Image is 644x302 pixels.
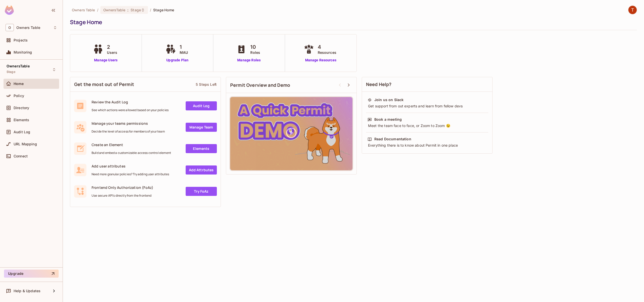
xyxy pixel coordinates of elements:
[14,38,28,42] span: Projects
[97,8,98,12] li: /
[14,118,29,122] span: Elements
[374,117,402,122] div: Book a meeting
[16,26,40,30] span: Workspace: Owners Table
[153,8,174,12] span: Stage Home
[92,130,165,134] span: Decide the level of access for members of your team
[230,82,290,88] span: Permit Overview and Demo
[92,142,171,147] span: Create an Element
[366,81,392,88] span: Need Help?
[186,123,217,132] a: Manage Team
[180,50,188,55] span: MAU
[92,172,169,176] span: Need more granular policies? Try adding user attributes
[368,104,487,109] div: Get support from out experts and learn from fellow devs
[72,8,95,12] span: the active workspace
[368,123,487,128] div: Meet the team face to face, or Zoom to Zoom 😉
[374,97,404,102] div: Join us on Slack
[7,64,30,68] span: OwnersTable
[4,270,59,278] button: Upgrade
[150,8,151,12] li: /
[165,58,190,63] a: Upgrade Plan
[92,100,169,104] span: Review the Audit Log
[318,50,336,55] span: Resources
[318,43,336,51] span: 4
[250,43,260,51] span: 10
[70,18,634,26] div: Stage Home
[74,81,134,88] span: Get the most out of Permit
[14,106,29,110] span: Directory
[7,70,15,74] span: Stage
[92,151,171,155] span: Build and embed a customizable access control element
[92,164,169,168] span: Add user attributes
[368,143,487,148] div: Everything there is to know about Permit in one place
[14,289,41,293] span: Help & Updates
[14,94,24,98] span: Policy
[92,121,165,126] span: Manage your teams permissions
[92,185,153,190] span: Frontend Only Authorization (FoAz)
[186,165,217,175] a: Add Attrbutes
[103,8,125,12] span: OwnersTable
[186,101,217,110] a: Audit Log
[107,43,117,51] span: 2
[107,50,117,55] span: Users
[374,137,411,142] div: Read Documentation
[186,187,217,196] a: Try FoAz
[14,142,37,146] span: URL Mapping
[235,58,263,63] a: Manage Roles
[14,50,32,54] span: Monitoring
[92,58,120,63] a: Manage Users
[92,108,169,112] span: See which actions were allowed based on your policies
[180,43,188,51] span: 1
[14,154,28,158] span: Connect
[196,82,217,87] div: 5 Steps Left
[14,82,24,86] span: Home
[6,24,14,31] span: O
[186,144,217,153] a: Elements
[127,8,129,12] span: :
[250,50,260,55] span: Roles
[303,58,339,63] a: Manage Resources
[131,8,141,12] span: Stage
[14,130,30,134] span: Audit Log
[628,6,637,14] img: TableSteaks Development
[92,194,153,198] span: Use secure API's directly from the frontend
[5,6,14,15] img: SReyMgAAAABJRU5ErkJggg==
